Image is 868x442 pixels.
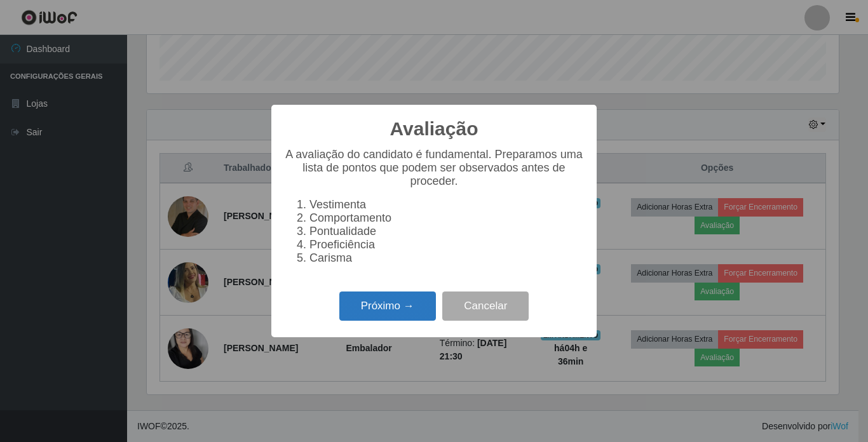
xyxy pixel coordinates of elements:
button: Cancelar [442,291,529,321]
li: Vestimenta [309,198,584,211]
li: Carisma [309,251,584,265]
li: Proeficiência [309,238,584,251]
li: Pontualidade [309,225,584,238]
button: Próximo → [339,291,436,321]
h2: Avaliação [390,117,478,140]
p: A avaliação do candidato é fundamental. Preparamos uma lista de pontos que podem ser observados a... [284,148,584,188]
li: Comportamento [309,211,584,225]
